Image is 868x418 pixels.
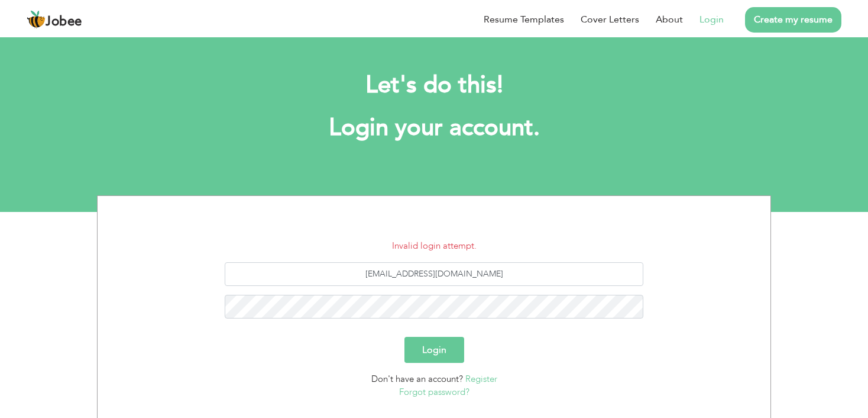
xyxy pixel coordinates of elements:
a: Login [699,12,724,27]
a: About [656,12,683,27]
a: Register [465,373,497,385]
li: Invalid login attempt. [106,239,762,253]
input: Email [225,262,644,286]
a: Jobee [27,10,82,29]
button: Login [404,337,464,363]
a: Create my resume [745,7,841,33]
a: Forgot password? [399,386,469,398]
span: Don't have an account? [371,373,463,385]
a: Cover Letters [581,12,639,27]
a: Resume Templates [484,12,564,27]
h1: Login your account. [115,112,753,143]
h2: Let's do this! [115,70,753,101]
img: jobee.io [27,10,46,29]
span: Jobee [46,15,82,28]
